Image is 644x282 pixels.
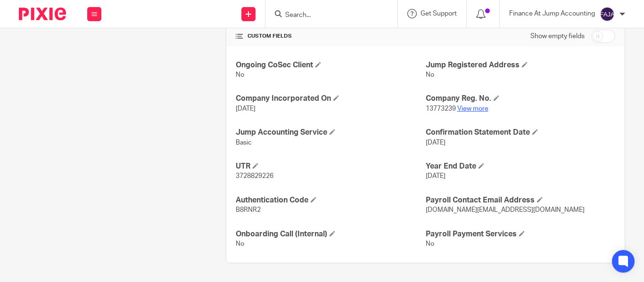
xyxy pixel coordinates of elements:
[426,60,615,70] h4: Jump Registered Address
[426,128,615,137] h4: Confirmation Statement Date
[236,60,425,70] h4: Ongoing CoSec Client
[509,9,595,18] p: Finance At Jump Accounting
[236,241,244,247] span: No
[236,128,425,137] h4: Jump Accounting Service
[426,161,615,171] h4: Year End Date
[426,105,456,112] span: 13773239
[426,241,434,247] span: No
[236,105,256,112] span: [DATE]
[236,139,252,146] span: Basic
[236,161,425,171] h4: UTR
[426,72,434,78] span: No
[236,229,425,239] h4: Onboarding Call (Internal)
[236,72,244,78] span: No
[426,94,615,104] h4: Company Reg. No.
[530,32,585,41] label: Show empty fields
[600,7,615,22] img: svg%3E
[426,207,585,213] span: [DOMAIN_NAME][EMAIL_ADDRESS][DOMAIN_NAME]
[457,105,488,112] a: View more
[426,139,446,146] span: [DATE]
[236,32,425,40] h4: CUSTOM FIELDS
[421,10,457,17] span: Get Support
[426,173,446,179] span: [DATE]
[236,207,261,213] span: B8RNR2
[236,94,425,104] h4: Company Incorporated On
[284,11,369,20] input: Search
[236,195,425,205] h4: Authentication Code
[19,8,66,20] img: Pixie
[426,195,615,205] h4: Payroll Contact Email Address
[236,173,273,179] span: 3728829226
[426,229,615,239] h4: Payroll Payment Services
